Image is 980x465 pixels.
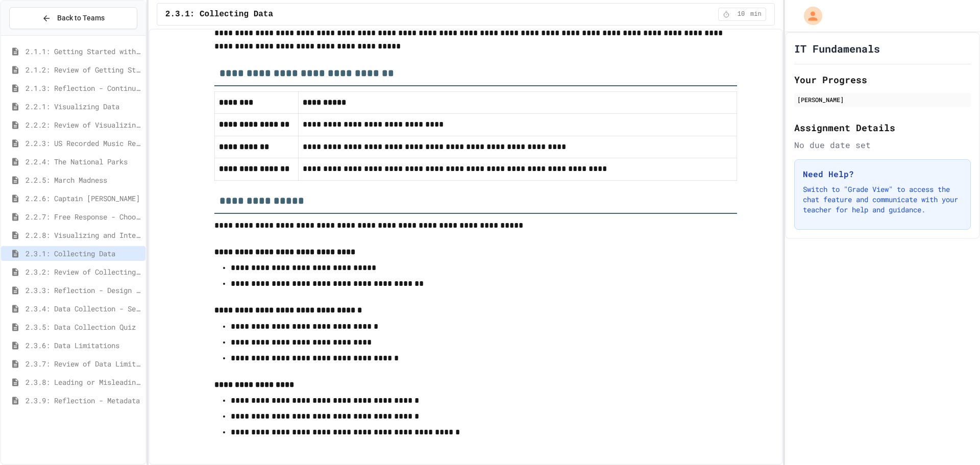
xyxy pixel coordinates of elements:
h1: IT Fundamenals [794,41,880,56]
span: 2.3.7: Review of Data Limitations [26,358,141,369]
span: 2.2.6: Captain [PERSON_NAME] [26,193,141,204]
span: 2.2.1: Visualizing Data [26,101,141,112]
span: 2.3.3: Reflection - Design a Survey [26,285,141,296]
h2: Your Progress [794,72,971,87]
span: 2.1.2: Review of Getting Started with Data [26,64,141,75]
span: 2.3.9: Reflection - Metadata [26,395,141,406]
span: Back to Teams [57,13,105,23]
span: 2.2.7: Free Response - Choosing a Visualization [26,211,141,222]
div: My Account [793,4,825,28]
span: 2.3.5: Data Collection Quiz [26,322,141,332]
span: 2.1.3: Reflection - Continuously Collecting Data [26,83,141,93]
span: min [750,10,762,18]
div: No due date set [794,139,971,151]
span: 2.3.6: Data Limitations [26,340,141,351]
span: 2.1.1: Getting Started with Data [26,46,141,57]
span: 2.2.4: The National Parks [26,156,141,167]
div: [PERSON_NAME] [797,95,968,104]
h2: Assignment Details [794,120,971,135]
span: 2.2.5: March Madness [26,175,141,185]
h3: Need Help? [803,168,962,180]
span: 2.2.8: Visualizing and Interpreting Data Quiz [26,230,141,240]
span: 2.3.8: Leading or Misleading? [26,377,141,387]
span: 2.3.4: Data Collection - Self-Driving Cars [26,303,141,314]
span: 2.3.2: Review of Collecting Data [26,266,141,277]
span: 2.3.1: Collecting Data [26,248,141,259]
span: 10 [733,10,749,18]
span: 2.2.2: Review of Visualizing Data [26,119,141,130]
p: Switch to "Grade View" to access the chat feature and communicate with your teacher for help and ... [803,184,962,215]
span: 2.3.1: Collecting Data [165,8,273,20]
button: Back to Teams [9,7,137,29]
span: 2.2.3: US Recorded Music Revenue [26,138,141,149]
